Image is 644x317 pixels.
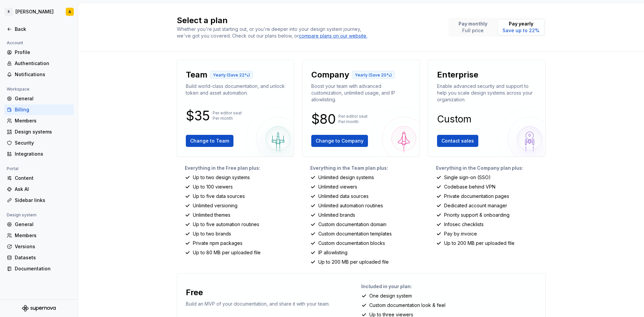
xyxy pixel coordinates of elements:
p: Unlimited viewers [318,183,357,190]
p: Custom documentation templates [318,230,392,237]
a: Supernova Logo [22,305,56,312]
p: Team [186,69,207,80]
a: Profile [4,47,74,58]
p: One design system [369,293,412,299]
p: Free [186,287,203,298]
button: Contact sales [437,135,478,147]
div: A [68,9,71,14]
div: Profile [15,49,71,56]
a: Integrations [4,149,74,159]
button: R[PERSON_NAME]A [1,4,76,19]
div: Datasets [15,254,71,261]
p: Yearly (Save 20%) [355,72,392,78]
a: Billing [4,104,74,115]
p: Unlimited themes [193,212,230,218]
p: Build an MVP of your documentation, and share it with your team. [186,301,330,307]
a: Sidebar links [4,195,74,206]
a: General [4,219,74,230]
p: Unlimited automation routines [318,202,383,209]
a: Security [4,138,74,148]
a: Versions [4,241,74,252]
p: Custom documentation look & feel [369,302,445,309]
button: Change to Team [186,135,233,147]
a: Ask AI [4,184,74,195]
span: Contact sales [441,138,474,144]
p: Up to 200 MB per uploaded file [444,240,515,247]
p: Unlimited data sources [318,193,369,200]
span: Change to Team [190,138,229,144]
div: Billing [15,106,71,113]
a: Authentication [4,58,74,69]
div: Back [15,26,71,33]
p: $80 [311,115,336,123]
a: compare plans on our website. [299,33,367,39]
a: Members [4,115,74,126]
div: Versions [15,243,71,250]
p: Infosec checklists [444,221,484,228]
div: Ask AI [15,186,71,193]
p: Full price [459,27,487,34]
p: Private npm packages [193,240,243,247]
p: Custom [437,115,472,123]
p: Unlimited brands [318,212,355,218]
div: Authentication [15,60,71,67]
button: Change to Company [311,135,368,147]
div: Design systems [15,128,71,135]
a: Datasets [4,252,74,263]
div: Members [15,232,71,239]
div: R [5,8,13,16]
p: Yearly (Save 22%) [213,72,250,78]
div: Integrations [15,151,71,157]
p: Unlimited versioning [193,202,237,209]
a: Content [4,173,74,183]
p: Per editor seat Per month [338,114,368,124]
a: Back [4,24,74,35]
div: Security [15,140,71,146]
p: Per editor seat Per month [213,110,242,121]
a: General [4,93,74,104]
div: Workspace [4,85,32,93]
p: Up to two brands [193,230,231,237]
p: Enable advanced security and support to help you scale design systems across your organization. [437,83,537,103]
a: Design systems [4,126,74,137]
div: Notifications [15,71,71,78]
div: General [15,95,71,102]
p: Custom documentation domain [318,221,386,228]
p: Up to 100 viewers [193,183,233,190]
p: Save up to 22% [502,27,539,34]
div: Sidebar links [15,197,71,204]
button: Pay yearlySave up to 22% [498,19,544,35]
a: Documentation [4,263,74,274]
p: Pay by invoice [444,230,477,237]
p: Unlimited design systems [318,174,374,181]
p: Custom documentation blocks [318,240,385,247]
p: Pay monthly [459,20,487,27]
div: Content [15,175,71,181]
p: Everything in the Free plan plus: [185,165,294,171]
p: Pay yearly [502,20,539,27]
p: Up to five data sources [193,193,245,200]
div: Account [4,39,26,47]
p: $35 [186,112,210,120]
button: Pay monthlyFull price [450,19,496,35]
p: Company [311,69,349,80]
div: Members [15,117,71,124]
p: Single sign-on (SSO) [444,174,491,181]
a: Members [4,230,74,241]
p: Up to five automation routines [193,221,259,228]
a: Notifications [4,69,74,80]
p: Included in your plan: [361,283,540,290]
p: Build world-class documentation, and unlock token and asset automation. [186,83,285,96]
span: Change to Company [316,138,364,144]
p: Up to 80 MB per uploaded file [193,249,261,256]
p: Dedicated account manager [444,202,507,209]
div: [PERSON_NAME] [15,8,54,15]
div: Design system [4,211,39,219]
div: General [15,221,71,228]
p: Up to 200 MB per uploaded file [318,259,389,265]
p: Everything in the Company plan plus: [436,165,546,171]
div: Whether you're just starting out, or you're deeper into your design system journey, we've got you... [177,26,371,39]
p: Codebase behind VPN [444,183,495,190]
p: Up to two design systems [193,174,250,181]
